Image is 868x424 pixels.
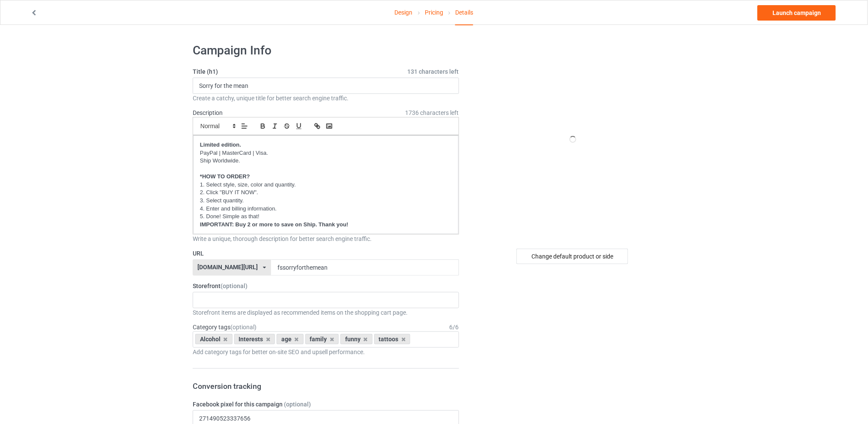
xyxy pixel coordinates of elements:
[516,249,628,264] div: Change default product or side
[230,324,257,331] span: (optional)
[425,0,443,24] a: Pricing
[200,205,452,213] p: 4. Enter and billing information.
[200,157,452,165] p: Ship Worldwide.
[200,181,452,189] p: 1. Select style, size, color and quantity.
[193,381,459,391] h3: Conversion tracking
[200,189,452,197] p: 2. Click "BUY IT NOW".
[305,334,339,344] div: family
[221,283,248,289] span: (optional)
[455,0,473,25] div: Details
[193,235,459,243] div: Write a unique, thorough description for better search engine traffic.
[277,334,304,344] div: age
[200,141,241,148] strong: Limited edition.
[193,400,459,409] label: Facebook pixel for this campaign
[200,149,452,157] p: PayPal | MasterCard | Visa.
[406,108,459,117] span: 1736 characters left
[198,264,258,270] div: [DOMAIN_NAME][URL]
[193,249,459,258] label: URL
[193,109,223,116] label: Description
[200,173,250,180] strong: *HOW TO ORDER?
[193,94,459,102] div: Create a catchy, unique title for better search engine traffic.
[758,5,836,21] a: Launch campaign
[450,323,459,331] div: 6 / 6
[395,0,413,24] a: Design
[374,334,411,344] div: tattoos
[193,282,459,290] label: Storefront
[340,334,373,344] div: funny
[284,401,311,408] span: (optional)
[193,323,257,331] label: Category tags
[193,67,459,76] label: Title (h1)
[200,221,348,228] strong: IMPORTANT: Buy 2 or more to save on Ship. Thank you!
[195,334,233,344] div: Alcohol
[200,197,452,205] p: 3. Select quantity.
[200,213,452,221] p: 5. Done! Simple as that!
[408,67,459,76] span: 131 characters left
[234,334,275,344] div: Interests
[193,348,459,356] div: Add category tags for better on-site SEO and upsell performance.
[193,43,459,58] h1: Campaign Info
[193,308,459,317] div: Storefront items are displayed as recommended items on the shopping cart page.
